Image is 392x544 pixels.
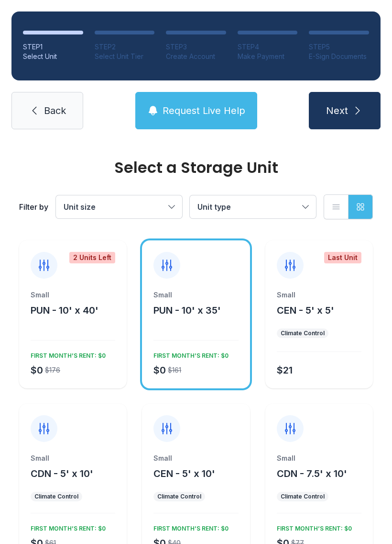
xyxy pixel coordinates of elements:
div: Climate Control [157,493,201,500]
button: CDN - 5' x 10' [31,467,93,480]
div: STEP 3 [166,42,226,52]
div: Climate Control [281,493,325,500]
span: Back [44,104,66,117]
button: PUN - 10' x 40' [31,304,98,317]
button: Unit size [56,195,182,218]
div: FIRST MONTH’S RENT: $0 [273,521,352,533]
span: PUN - 10' x 40' [31,305,98,316]
span: CDN - 7.5' x 10' [277,468,347,479]
button: CEN - 5' x 10' [153,467,215,480]
button: CDN - 7.5' x 10' [277,467,347,480]
span: CEN - 5' x 5' [277,305,334,316]
div: $0 [153,363,166,377]
div: Create Account [166,52,226,61]
div: Climate Control [281,329,325,337]
span: PUN - 10' x 35' [153,305,221,316]
div: E-Sign Documents [309,52,369,61]
div: Small [31,453,115,463]
div: Select Unit [23,52,83,61]
button: CEN - 5' x 5' [277,304,334,317]
div: FIRST MONTH’S RENT: $0 [27,348,106,360]
button: PUN - 10' x 35' [153,304,221,317]
span: CDN - 5' x 10' [31,468,93,479]
div: STEP 1 [23,42,83,52]
div: FIRST MONTH’S RENT: $0 [27,521,106,533]
div: Small [153,453,238,463]
div: Select Unit Tier [95,52,155,61]
span: Unit size [64,202,96,212]
div: FIRST MONTH’S RENT: $0 [150,521,229,533]
div: $176 [45,365,60,375]
span: CEN - 5' x 10' [153,468,215,479]
div: $21 [277,363,293,377]
div: STEP 4 [238,42,298,52]
div: Small [277,453,361,463]
div: Select a Storage Unit [19,160,373,175]
div: Small [277,290,361,300]
div: Filter by [19,201,48,213]
div: FIRST MONTH’S RENT: $0 [150,348,229,360]
div: STEP 2 [95,42,155,52]
div: Make Payment [238,52,298,61]
div: $161 [168,365,181,375]
div: Climate Control [34,493,78,500]
button: Unit type [190,195,316,218]
span: Request Live Help [163,104,245,117]
div: 2 Units Left [69,252,115,263]
div: Small [153,290,238,300]
div: $0 [31,363,43,377]
span: Unit type [197,202,231,212]
span: Next [326,104,348,117]
div: Last Unit [324,252,361,263]
div: STEP 5 [309,42,369,52]
div: Small [31,290,115,300]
